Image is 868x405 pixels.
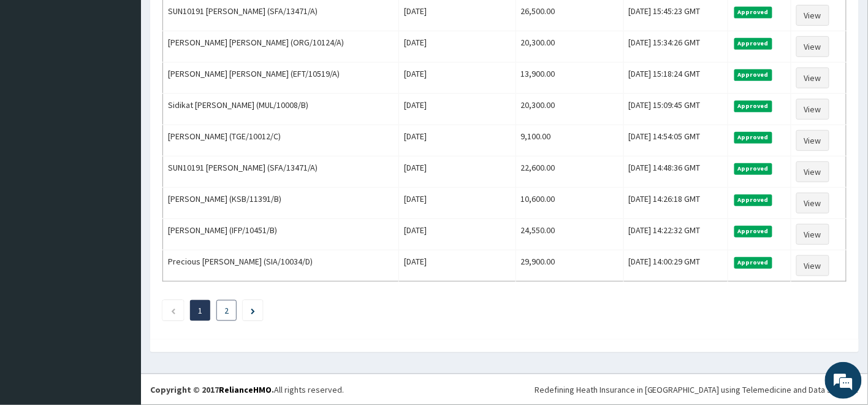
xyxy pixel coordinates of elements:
[734,195,773,206] span: Approved
[516,188,623,219] td: 10,600.00
[623,63,728,94] td: [DATE] 15:18:24 GMT
[141,374,868,405] footer: All rights reserved.
[516,63,623,94] td: 13,900.00
[399,125,516,156] td: [DATE]
[623,250,728,282] td: [DATE] 14:00:29 GMT
[516,219,623,250] td: 24,550.00
[516,31,623,63] td: 20,300.00
[516,156,623,188] td: 22,600.00
[163,219,399,250] td: [PERSON_NAME] (IFP/10451/B)
[201,6,230,36] div: Minimize live chat window
[399,219,516,250] td: [DATE]
[399,188,516,219] td: [DATE]
[734,38,773,49] span: Approved
[163,94,399,125] td: Sidikat [PERSON_NAME] (MUL/10008/B)
[399,63,516,94] td: [DATE]
[163,188,399,219] td: [PERSON_NAME] (KSB/11391/B)
[163,125,399,156] td: [PERSON_NAME] (TGE/10012/C)
[516,125,623,156] td: 9,100.00
[64,69,206,85] div: Chat with us now
[516,94,623,125] td: 20,300.00
[734,132,773,143] span: Approved
[163,250,399,282] td: Precious [PERSON_NAME] (SIA/10034/D)
[623,219,728,250] td: [DATE] 14:22:32 GMT
[399,156,516,188] td: [DATE]
[796,161,829,182] a: View
[796,36,829,57] a: View
[71,123,169,247] span: We're online!
[170,305,176,316] a: Previous page
[623,156,728,188] td: [DATE] 14:48:36 GMT
[6,272,234,315] textarea: Type your message and hit 'Enter'
[163,31,399,63] td: [PERSON_NAME] [PERSON_NAME] (ORG/10124/A)
[224,305,229,316] a: Page 2
[219,384,272,395] a: RelianceHMO
[734,257,773,268] span: Approved
[623,188,728,219] td: [DATE] 14:26:18 GMT
[399,250,516,282] td: [DATE]
[251,305,255,316] a: Next page
[734,69,773,80] span: Approved
[734,7,773,18] span: Approved
[163,156,399,188] td: SUN10191 [PERSON_NAME] (SFA/13471/A)
[198,305,202,316] a: Page 1 is your current page
[623,31,728,63] td: [DATE] 15:34:26 GMT
[796,67,829,88] a: View
[796,193,829,214] a: View
[150,384,274,395] strong: Copyright © 2017 .
[796,5,829,26] a: View
[796,130,829,151] a: View
[796,255,829,276] a: View
[535,384,859,396] div: Redefining Heath Insurance in [GEOGRAPHIC_DATA] using Telemedicine and Data Science!
[734,101,773,112] span: Approved
[623,125,728,156] td: [DATE] 14:54:05 GMT
[796,224,829,245] a: View
[163,63,399,94] td: [PERSON_NAME] [PERSON_NAME] (EFT/10519/A)
[734,163,773,174] span: Approved
[796,99,829,120] a: View
[399,31,516,63] td: [DATE]
[23,61,50,92] img: d_794563401_company_1708531726252_794563401
[516,250,623,282] td: 29,900.00
[734,226,773,237] span: Approved
[623,94,728,125] td: [DATE] 15:09:45 GMT
[399,94,516,125] td: [DATE]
